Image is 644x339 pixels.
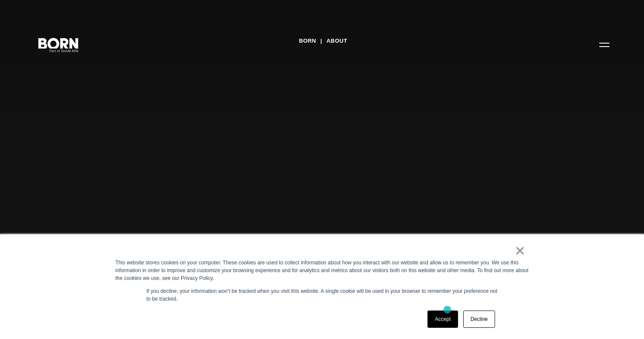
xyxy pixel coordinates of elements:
[515,247,525,254] a: ×
[463,311,495,328] a: Decline
[427,311,458,328] a: Accept
[299,35,316,47] a: BORN
[146,287,498,303] p: If you decline, your information won’t be tracked when you visit this website. A single cookie wi...
[115,259,529,282] div: This website stores cookies on your computer. These cookies are used to collect information about...
[326,35,347,47] a: About
[594,35,615,53] button: Open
